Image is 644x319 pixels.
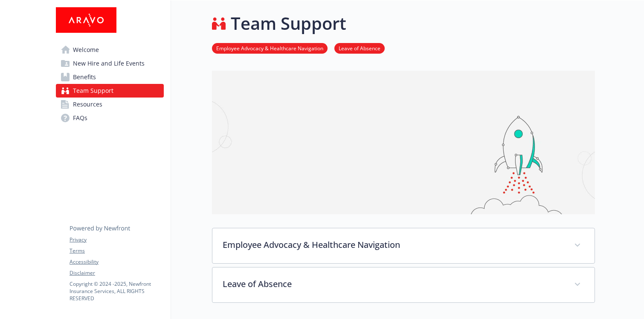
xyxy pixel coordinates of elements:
a: Disclaimer [70,269,163,277]
a: Accessibility [70,258,163,266]
span: FAQs [73,111,87,125]
a: Employee Advocacy & Healthcare Navigation [212,44,328,52]
span: Benefits [73,70,96,84]
div: Employee Advocacy & Healthcare Navigation [212,228,595,263]
a: Leave of Absence [334,44,385,52]
a: Team Support [56,84,164,98]
a: Resources [56,98,164,111]
span: Team Support [73,84,113,98]
a: FAQs [56,111,164,125]
div: Leave of Absence [212,267,595,302]
span: Welcome [73,43,99,57]
img: team support page banner [212,71,595,214]
p: Copyright © 2024 - 2025 , Newfront Insurance Services, ALL RIGHTS RESERVED [70,280,163,302]
span: Resources [73,98,102,111]
h1: Team Support [231,11,346,36]
p: Leave of Absence [223,278,564,290]
p: Employee Advocacy & Healthcare Navigation [223,239,564,251]
a: Benefits [56,70,164,84]
a: Terms [70,247,163,255]
a: Welcome [56,43,164,57]
a: Privacy [70,236,163,244]
a: New Hire and Life Events [56,57,164,70]
span: New Hire and Life Events [73,57,145,70]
